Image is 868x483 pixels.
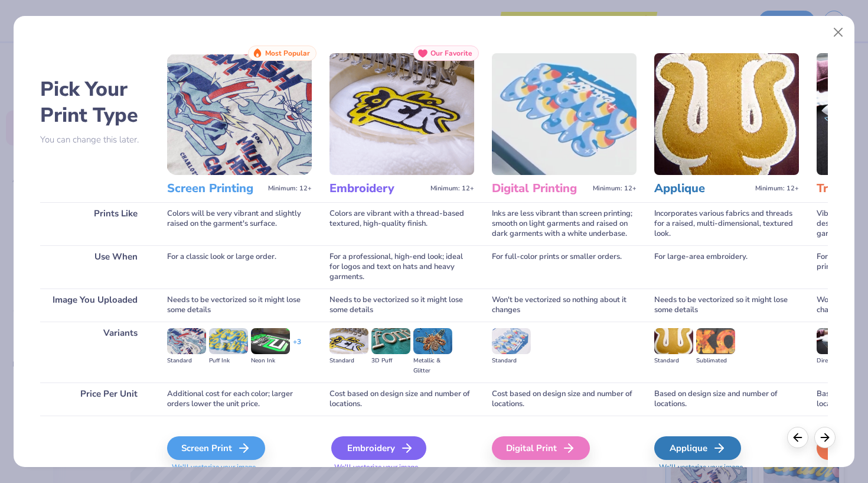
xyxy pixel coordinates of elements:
[827,21,850,44] button: Close
[430,184,474,193] span: Minimum: 12+
[167,245,312,288] div: For a classic look or large order.
[492,181,588,196] h3: Digital Printing
[817,328,856,354] img: Direct-to-film
[696,328,735,354] img: Sublimated
[413,356,452,376] div: Metallic & Glitter
[492,288,637,322] div: Won't be vectorized so nothing about it changes
[654,382,799,416] div: Based on design size and number of locations.
[492,53,637,175] img: Digital Printing
[40,245,149,288] div: Use When
[167,53,312,175] img: Screen Printing
[371,328,410,354] img: 3D Puff
[492,382,637,416] div: Cost based on design size and number of locations.
[654,53,799,175] img: Applique
[167,181,263,196] h3: Screen Printing
[209,356,248,366] div: Puff Ink
[268,184,312,193] span: Minimum: 12+
[251,328,290,354] img: Neon Ink
[593,184,637,193] span: Minimum: 12+
[40,288,149,322] div: Image You Uploaded
[654,181,750,196] h3: Applique
[654,436,741,460] div: Applique
[40,76,149,128] h2: Pick Your Print Type
[329,382,474,416] div: Cost based on design size and number of locations.
[492,356,531,366] div: Standard
[167,328,206,354] img: Standard
[209,328,248,354] img: Puff Ink
[329,328,368,354] img: Standard
[167,202,312,245] div: Colors will be very vibrant and slightly raised on the garment's surface.
[167,462,312,472] span: We'll vectorize your image.
[654,356,693,366] div: Standard
[40,202,149,245] div: Prints Like
[329,462,474,472] span: We'll vectorize your image.
[329,245,474,288] div: For a professional, high-end look; ideal for logos and text on hats and heavy garments.
[167,382,312,416] div: Additional cost for each color; larger orders lower the unit price.
[167,436,265,460] div: Screen Print
[329,202,474,245] div: Colors are vibrant with a thread-based textured, high-quality finish.
[492,328,531,354] img: Standard
[251,356,290,366] div: Neon Ink
[492,436,590,460] div: Digital Print
[40,382,149,416] div: Price Per Unit
[492,245,637,288] div: For full-color prints or smaller orders.
[329,356,368,366] div: Standard
[492,202,637,245] div: Inks are less vibrant than screen printing; smooth on light garments and raised on dark garments ...
[40,322,149,382] div: Variants
[40,135,149,145] p: You can change this later.
[755,184,799,193] span: Minimum: 12+
[654,202,799,245] div: Incorporates various fabrics and threads for a raised, multi-dimensional, textured look.
[817,356,856,366] div: Direct-to-film
[654,328,693,354] img: Standard
[654,462,799,472] span: We'll vectorize your image.
[167,288,312,322] div: Needs to be vectorized so it might lose some details
[654,288,799,322] div: Needs to be vectorized so it might lose some details
[654,245,799,288] div: For large-area embroidery.
[329,288,474,322] div: Needs to be vectorized so it might lose some details
[430,49,472,57] span: Our Favorite
[329,53,474,175] img: Embroidery
[371,356,410,366] div: 3D Puff
[696,356,735,366] div: Sublimated
[167,356,206,366] div: Standard
[293,337,301,357] div: + 3
[265,49,310,57] span: Most Popular
[331,436,426,460] div: Embroidery
[413,328,452,354] img: Metallic & Glitter
[329,181,426,196] h3: Embroidery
